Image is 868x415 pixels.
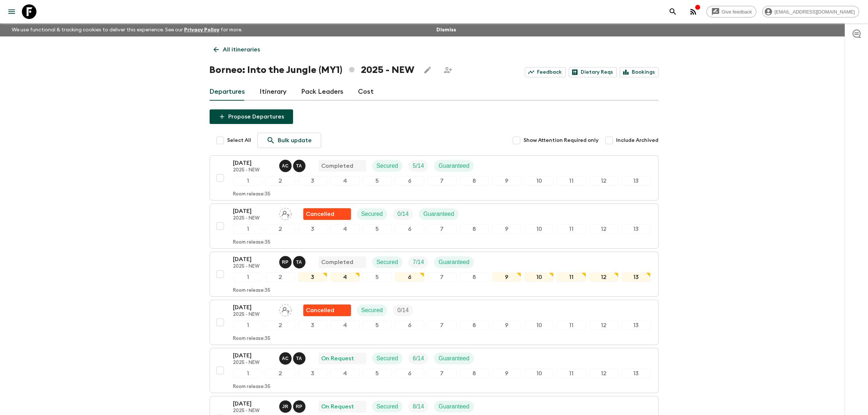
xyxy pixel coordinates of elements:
div: 1 [233,321,263,330]
button: Edit this itinerary [420,63,435,77]
p: Room release: 35 [233,384,271,390]
p: Cancelled [306,210,335,218]
div: 5 [363,224,392,234]
button: JRRP [279,400,307,413]
button: [DATE]2025 - NEWRoy Phang, Tiyon Anak JunaCompletedSecuredTrip FillGuaranteed12345678910111213Roo... [210,252,659,297]
p: Guaranteed [439,354,470,363]
div: 5 [363,176,392,186]
div: 12 [589,272,619,282]
div: Secured [372,256,403,268]
div: 4 [330,224,360,234]
span: Alvin Chin Chun Wei, Tiyon Anak Juna [279,162,307,168]
div: 10 [524,321,554,330]
button: search adventures [666,4,680,19]
div: 3 [298,369,327,378]
div: 12 [589,176,619,186]
div: 1 [233,272,263,282]
p: Guaranteed [439,162,470,170]
div: Flash Pack cancellation [303,208,351,220]
p: Completed [322,162,354,170]
div: 13 [622,272,651,282]
div: Secured [372,401,403,412]
div: 11 [557,321,586,330]
div: 11 [557,272,586,282]
div: 13 [622,321,651,330]
a: Departures [210,83,245,101]
div: 7 [427,321,457,330]
span: Roy Phang, Tiyon Anak Juna [279,258,307,264]
span: Select All [227,137,252,144]
a: Cost [358,83,374,101]
div: 8 [460,321,489,330]
div: 2 [265,224,295,234]
button: Dismiss [435,25,458,35]
div: Secured [372,160,403,172]
div: 13 [622,176,651,186]
button: [DATE]2025 - NEWAssign pack leaderFlash Pack cancellationSecuredTrip FillGuaranteed12345678910111... [210,203,659,249]
p: 5 / 14 [413,162,424,170]
p: On Request [322,402,354,411]
p: Secured [377,162,398,170]
p: On Request [322,354,354,363]
div: Trip Fill [408,256,428,268]
div: 5 [363,272,392,282]
p: J R [282,404,288,410]
div: 3 [298,272,327,282]
p: All itineraries [223,45,260,54]
div: 4 [330,369,360,378]
p: Completed [322,258,354,267]
div: 8 [460,224,489,234]
a: Bulk update [257,133,321,148]
div: 12 [589,224,619,234]
div: 2 [265,176,295,186]
div: 10 [524,224,554,234]
div: 8 [460,272,489,282]
div: Secured [357,305,388,316]
p: Secured [361,210,383,218]
span: Assign pack leader [279,306,292,312]
p: Room release: 35 [233,288,271,294]
p: 0 / 14 [397,210,409,218]
div: 13 [622,224,651,234]
div: 7 [427,369,457,378]
a: Dietary Reqs [569,67,617,77]
div: 5 [363,369,392,378]
span: Give feedback [718,9,756,15]
div: 7 [427,176,457,186]
p: 7 / 14 [413,258,424,267]
p: 2025 - NEW [233,360,273,366]
div: 11 [557,176,586,186]
span: Johan Roslan, Roy Phang [279,403,307,408]
div: 13 [622,369,651,378]
p: Room release: 35 [233,191,271,197]
p: A C [282,356,289,361]
div: Secured [372,353,403,364]
a: Feedback [525,67,566,77]
div: Trip Fill [408,401,428,412]
button: [DATE]2025 - NEWAlvin Chin Chun Wei, Tiyon Anak JunaCompletedSecuredTrip FillGuaranteed1234567891... [210,155,659,201]
span: Show Attention Required only [524,137,599,144]
p: T A [296,356,302,361]
p: Room release: 35 [233,336,271,342]
span: Assign pack leader [279,210,292,216]
a: Privacy Policy [184,27,219,32]
div: 6 [395,176,424,186]
div: 3 [298,224,327,234]
div: 1 [233,224,263,234]
div: Trip Fill [408,160,428,172]
span: [EMAIL_ADDRESS][DOMAIN_NAME] [771,9,859,15]
div: 11 [557,224,586,234]
p: 8 / 14 [413,402,424,411]
div: 10 [524,369,554,378]
button: menu [4,4,19,19]
span: Include Archived [616,137,659,144]
p: Cancelled [306,306,335,315]
div: 6 [395,321,424,330]
p: 2025 - NEW [233,312,273,318]
div: 3 [298,321,327,330]
span: Share this itinerary [441,63,455,77]
button: Propose Departures [210,109,293,124]
div: Secured [357,208,388,220]
a: Bookings [620,67,659,77]
div: 2 [265,369,295,378]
